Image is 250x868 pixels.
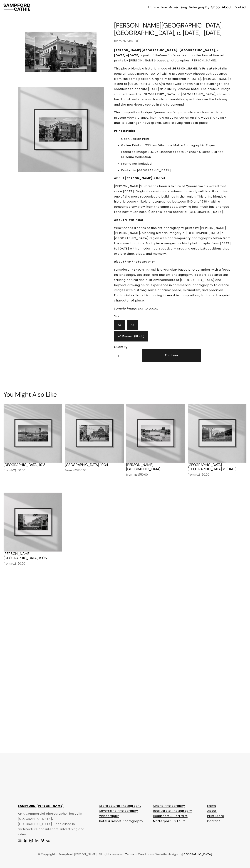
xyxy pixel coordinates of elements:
[169,5,187,9] span: Advertising
[207,808,217,814] a: About
[114,218,143,222] strong: About Viewfinder
[153,803,185,809] a: Airbnb Photography
[189,5,209,10] a: Videography
[114,184,232,215] p: [PERSON_NAME]’s Hotel has been a fixture of Queenstown’s waterfront since [DATE]. Originally serv...
[114,306,158,311] em: Sample image not to scale.
[18,803,64,809] a: SAMPFORD [PERSON_NAME]
[99,814,119,819] a: Videography
[114,48,221,58] strong: [PERSON_NAME][GEOGRAPHIC_DATA], [GEOGRAPHIC_DATA], c. [DATE]–[DATE]
[126,463,185,471] div: [PERSON_NAME][GEOGRAPHIC_DATA]
[114,226,232,256] p: is a series of fine art photography prints by [PERSON_NAME] [PERSON_NAME], blending historic imag...
[24,839,27,842] a: Houzz
[114,345,141,350] label: Quantity:
[4,468,45,473] div: from NZ$150.00
[207,803,216,809] a: Home
[18,87,104,172] img: Black and white fine art print of Eichardt’s Hotel in Queenstown, blending archival and modern ph...
[234,5,246,10] a: Contact
[211,5,220,10] a: Shop
[114,351,141,362] input: Quantity
[114,110,232,125] p: The composition bridges Queenstown’s gold-rush-era charm with its present-day vibrancy, inviting ...
[126,404,185,478] a: Albert Town River Crossing
[114,66,232,107] p: This piece blends a historic image of in central [GEOGRAPHIC_DATA] with a present-day photograph ...
[4,404,62,473] a: Glendhu Bay, 1913
[114,260,155,264] strong: About the Photographer
[114,48,232,63] p: is part of the series - a collection of fine art prints by [PERSON_NAME]-based photographer [PERS...
[114,267,232,303] p: Sampford [PERSON_NAME] is a Wānaka-based photographer with a focus on landscape, abstract, and fi...
[65,404,124,473] a: Princes Street, Dunedin, 1904
[4,463,45,467] div: [GEOGRAPHIC_DATA], 1913
[153,814,187,819] a: Headshots & Portraits
[188,404,246,478] a: Fernhill, Queenstown, c. 1926
[147,5,167,10] a: folder dropdown
[188,463,246,471] div: [GEOGRAPHIC_DATA], [GEOGRAPHIC_DATA], c. [DATE]
[169,5,187,10] a: folder dropdown
[160,53,177,57] em: Viewfinder
[4,4,30,11] img: Sampford Cathie Photo + Video
[182,852,212,856] span: [GEOGRAPHIC_DATA]
[18,804,64,808] strong: SAMPFORD [PERSON_NAME]
[99,819,143,824] a: Hotel & Resort Photography
[171,66,224,71] strong: [PERSON_NAME]’s Private Hotel
[65,468,108,473] div: from NZ$150.00
[114,314,173,318] div: Size:
[114,320,125,330] label: A3
[65,463,108,467] div: [GEOGRAPHIC_DATA], 1904
[18,811,88,837] p: AIPA Commercial photographer based in [GEOGRAPHIC_DATA], [GEOGRAPHIC_DATA]. Specialised in archit...
[142,349,201,362] button: Purchase
[207,819,220,824] a: Contact
[182,852,212,857] a: [GEOGRAPHIC_DATA]
[121,168,232,173] p: Printed in [GEOGRAPHIC_DATA]
[4,493,62,566] a: Rattray Street, Dunedin, 1905
[18,852,232,857] p: © Copyright - Sampford [PERSON_NAME]. All rights reserved. . Website design by
[99,808,138,814] a: Advertising Photography
[4,562,62,566] div: from NZ$150.00
[153,819,185,824] a: Matterport 3D Tours
[147,5,167,9] span: Architecture
[114,22,232,37] h1: [PERSON_NAME][GEOGRAPHIC_DATA], [GEOGRAPHIC_DATA], c. [DATE]-[DATE]
[29,839,33,842] a: Sampford Cathie
[121,149,232,160] p: Featured Image: EL5026 Eichardts (date unknown), Lakes District Museum Collection
[207,814,224,819] a: Print Store
[127,320,138,330] label: A2
[114,331,148,342] label: A2 Framed (Black)
[121,136,232,142] p: Open Edition Print
[99,803,141,809] a: Architectural Photography
[121,161,232,166] p: Frame not included
[35,839,39,842] a: Sampford Cathie
[125,852,154,857] a: Terms + Conditions
[114,226,131,230] em: Viewfinder
[4,552,62,560] div: [PERSON_NAME][GEOGRAPHIC_DATA], 1905
[114,129,135,133] strong: Print Details
[165,353,178,358] span: Purchase
[18,839,21,842] a: sam@sampfordcathie.com
[222,5,232,10] a: About
[114,176,165,180] strong: About [PERSON_NAME]’s Hotel
[114,39,232,43] div: from NZ$150.00
[46,839,50,842] a: URL
[18,22,104,172] div: Gallery
[41,839,44,842] a: Sampford Cathie
[126,473,185,477] div: from NZ$150.00
[153,808,192,814] a: Real Estate Photography
[4,391,247,398] h2: You Might Also Like
[188,473,246,477] div: from NZ$150.00
[121,143,232,148] p: Giclée Print on 230gsm Vibrance Matte Photographic Paper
